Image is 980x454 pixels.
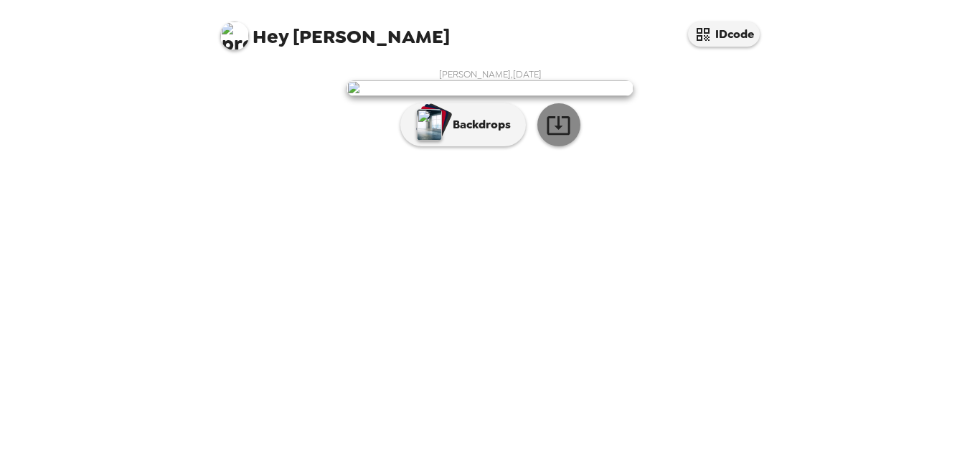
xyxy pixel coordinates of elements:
img: profile pic [220,22,249,50]
button: IDcode [688,22,760,47]
button: Backdrops [400,103,526,146]
span: [PERSON_NAME] , [DATE] [439,68,542,80]
p: Backdrops [446,116,511,133]
span: Hey [253,24,288,49]
img: user [347,80,633,96]
span: [PERSON_NAME] [220,14,450,47]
